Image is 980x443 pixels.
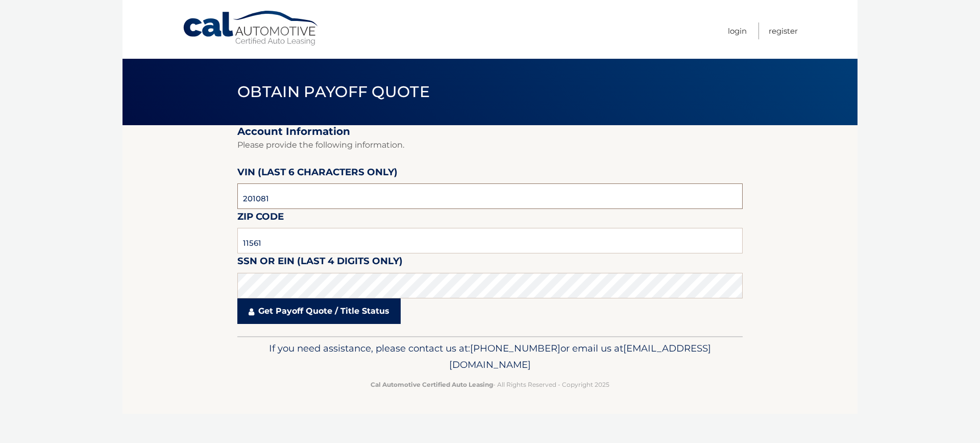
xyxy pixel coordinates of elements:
[237,165,398,183] label: VIN (last 6 characters only)
[371,381,493,388] strong: Cal Automotive Certified Auto Leasing
[728,22,747,39] a: Login
[237,209,284,228] label: Zip Code
[237,253,403,272] label: SSN or EIN (last 4 digits only)
[769,22,798,39] a: Register
[237,138,743,152] p: Please provide the following information.
[237,298,401,324] a: Get Payoff Quote / Title Status
[244,340,736,373] p: If you need assistance, please contact us at: or email us at
[237,82,430,101] span: Obtain Payoff Quote
[244,379,736,390] p: - All Rights Reserved - Copyright 2025
[182,10,320,46] a: Cal Automotive
[237,125,743,138] h2: Account Information
[470,342,560,354] span: [PHONE_NUMBER]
